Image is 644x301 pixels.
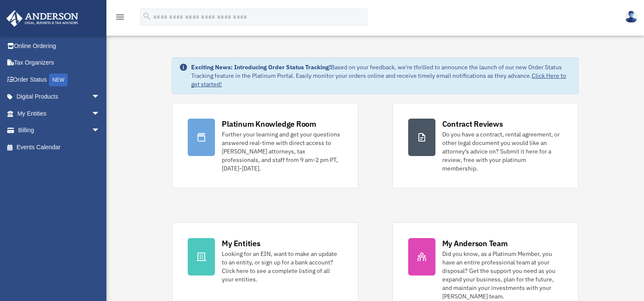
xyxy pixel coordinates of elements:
a: My Entitiesarrow_drop_down [6,105,113,122]
i: menu [115,12,125,22]
div: Did you know, as a Platinum Member, you have an entire professional team at your disposal? Get th... [442,250,563,301]
div: Contract Reviews [442,119,503,129]
a: Order StatusNEW [6,71,113,88]
div: Platinum Knowledge Room [222,119,316,129]
div: Looking for an EIN, want to make an update to an entity, or sign up for a bank account? Click her... [222,250,342,284]
img: User Pic [625,11,638,23]
a: menu [115,15,125,22]
img: Anderson Advisors Platinum Portal [4,10,81,27]
div: NEW [49,74,68,86]
a: Tax Organizers [6,54,113,71]
div: My Anderson Team [442,238,508,249]
div: Do you have a contract, rental agreement, or other legal document you would like an attorney's ad... [442,130,563,173]
a: Platinum Knowledge Room Further your learning and get your questions answered real-time with dire... [172,103,358,188]
a: Click Here to get started! [191,72,566,88]
a: Billingarrow_drop_down [6,122,113,139]
span: arrow_drop_down [92,105,109,122]
a: Contract Reviews Do you have a contract, rental agreement, or other legal document you would like... [392,103,578,188]
a: Digital Productsarrow_drop_down [6,88,113,105]
div: Based on your feedback, we're thrilled to announce the launch of our new Order Status Tracking fe... [191,63,571,88]
div: Further your learning and get your questions answered real-time with direct access to [PERSON_NAM... [222,130,342,173]
strong: Exciting News: Introducing Order Status Tracking! [191,63,331,71]
span: arrow_drop_down [92,88,109,106]
a: Online Ordering [6,37,113,54]
a: Events Calendar [6,139,113,156]
i: search [142,11,152,21]
div: My Entities [222,238,260,249]
span: arrow_drop_down [92,122,109,139]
